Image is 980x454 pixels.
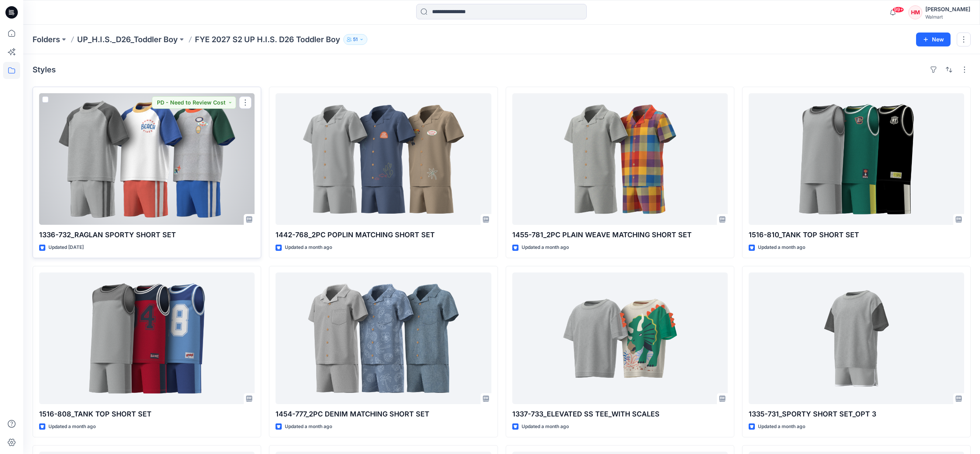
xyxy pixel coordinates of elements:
h4: Styles [33,65,56,74]
p: 1516-810_TANK TOP SHORT SET [749,230,964,240]
button: 51 [343,34,367,45]
p: 1516-808_TANK TOP SHORT SET [39,409,255,420]
p: FYE 2027 S2 UP H.I.S. D26 Toddler Boy [195,34,340,45]
p: Updated a month ago [758,423,805,431]
a: 1516-810_TANK TOP SHORT SET [749,93,964,225]
p: Updated [DATE] [48,243,84,252]
p: Updated a month ago [522,423,569,431]
p: 1335-731_SPORTY SHORT SET_OPT 3 [749,409,964,420]
a: Folders [33,34,60,45]
p: 1337-733_ELEVATED SS TEE_WITH SCALES [512,409,728,420]
p: Updated a month ago [758,243,805,252]
a: 1335-731_SPORTY SHORT SET_OPT 3 [749,272,964,404]
p: Updated a month ago [522,243,569,252]
div: Walmart [925,14,970,20]
p: 1442-768_2PC POPLIN MATCHING SHORT SET [276,230,491,240]
a: 1442-768_2PC POPLIN MATCHING SHORT SET [276,93,491,225]
button: New [916,33,951,46]
p: Updated a month ago [48,423,96,431]
p: 1336-732_RAGLAN SPORTY SHORT SET [39,230,255,240]
div: [PERSON_NAME] [925,5,970,14]
p: 1454-777_2PC DENIM MATCHING SHORT SET [276,409,491,420]
a: UP_H.I.S._D26_Toddler Boy [77,34,178,45]
p: Updated a month ago [285,243,332,252]
a: 1336-732_RAGLAN SPORTY SHORT SET [39,93,255,225]
a: 1337-733_ELEVATED SS TEE_WITH SCALES [512,272,728,404]
div: HM [908,5,922,19]
a: 1516-808_TANK TOP SHORT SET [39,272,255,404]
span: 99+ [892,7,904,13]
p: 51 [353,35,358,44]
a: 1454-777_2PC DENIM MATCHING SHORT SET [276,272,491,404]
a: 1455-781_2PC PLAIN WEAVE MATCHING SHORT SET [512,93,728,225]
p: Updated a month ago [285,423,332,431]
p: 1455-781_2PC PLAIN WEAVE MATCHING SHORT SET [512,230,728,240]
